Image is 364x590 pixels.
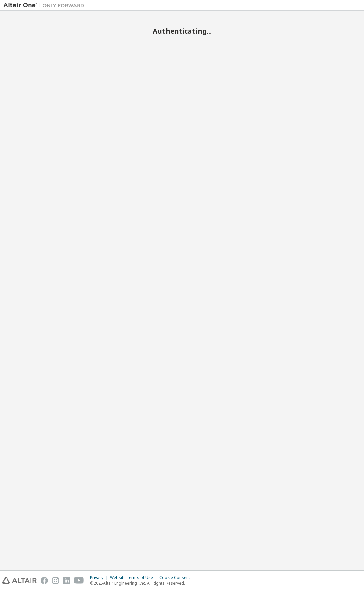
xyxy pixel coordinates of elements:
div: Cookie Consent [159,575,194,580]
p: © 2025 Altair Engineering, Inc. All Rights Reserved. [90,580,194,586]
img: altair_logo.svg [2,577,37,584]
div: Website Terms of Use [110,575,159,580]
img: facebook.svg [41,577,48,584]
img: Altair One [3,2,88,9]
h2: Authenticating... [3,27,361,35]
div: Privacy [90,575,110,580]
img: instagram.svg [52,577,59,584]
img: youtube.svg [74,577,84,584]
img: linkedin.svg [63,577,70,584]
